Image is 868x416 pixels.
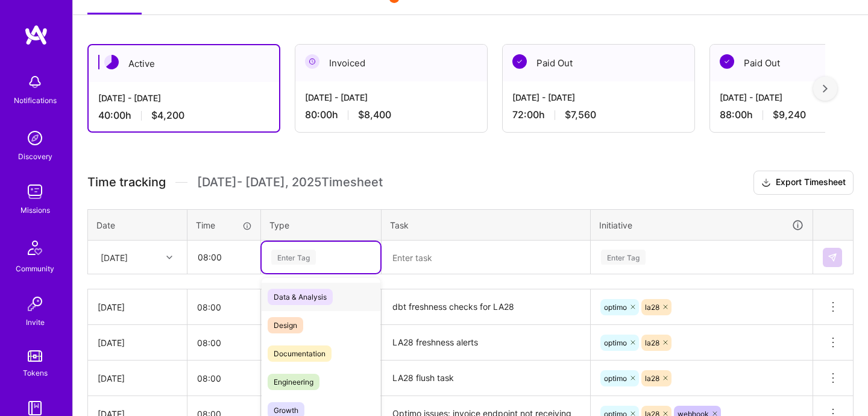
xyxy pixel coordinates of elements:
div: 80:00 h [305,109,477,121]
div: Invite [26,316,45,329]
i: icon Download [761,177,771,189]
span: $7,560 [565,109,596,121]
div: [DATE] - [DATE] [98,92,269,104]
span: $4,200 [151,109,184,122]
img: discovery [23,126,47,150]
button: Export Timesheet [753,171,854,195]
span: Design [268,317,303,333]
div: [DATE] - [DATE] [512,91,685,104]
div: [DATE] [98,301,177,314]
div: Invoiced [295,45,487,81]
div: [DATE] [98,336,177,349]
span: Time tracking [87,175,166,190]
img: Invoiced [305,54,319,69]
span: optimo [604,303,627,312]
img: teamwork [23,180,47,204]
div: Missions [20,204,50,216]
div: 72:00 h [512,109,685,121]
div: Time [196,219,252,232]
span: Data & Analysis [268,289,333,305]
span: la28 [645,338,659,347]
div: Discovery [18,150,52,163]
div: Enter Tag [601,248,646,266]
span: $9,240 [773,109,806,121]
span: Documentation [268,345,332,362]
span: $8,400 [358,109,391,121]
textarea: LA28 flush task [383,362,589,395]
div: Paid Out [503,45,694,81]
img: tokens [28,350,42,362]
th: Date [88,209,187,241]
img: Active [104,55,119,69]
i: icon Chevron [166,254,172,260]
input: HH:MM [188,241,260,273]
span: Engineering [268,374,319,390]
div: Tokens [23,367,48,379]
input: HH:MM [187,362,260,394]
div: [DATE] [101,251,128,263]
div: 40:00 h [98,109,269,122]
th: Type [261,209,382,241]
img: Paid Out [720,54,734,69]
div: Initiative [599,218,804,232]
div: [DATE] [98,372,177,385]
div: Notifications [14,94,57,107]
span: [DATE] - [DATE] , 2025 Timesheet [197,175,383,190]
input: HH:MM [187,291,260,323]
span: la28 [645,374,659,383]
img: Paid Out [512,54,527,69]
th: Task [382,209,591,241]
img: Community [20,233,49,262]
img: Invite [23,292,47,316]
div: Enter Tag [271,248,316,266]
span: la28 [645,303,659,312]
img: right [823,84,828,93]
span: optimo [604,338,627,347]
img: Submit [828,253,837,262]
div: Active [89,45,279,82]
textarea: LA28 freshness alerts [383,326,589,359]
span: optimo [604,374,627,383]
input: HH:MM [187,327,260,359]
div: Community [16,262,54,275]
div: [DATE] - [DATE] [305,91,477,104]
img: bell [23,70,47,94]
textarea: dbt freshness checks for LA28 [383,291,589,324]
img: logo [24,24,48,46]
